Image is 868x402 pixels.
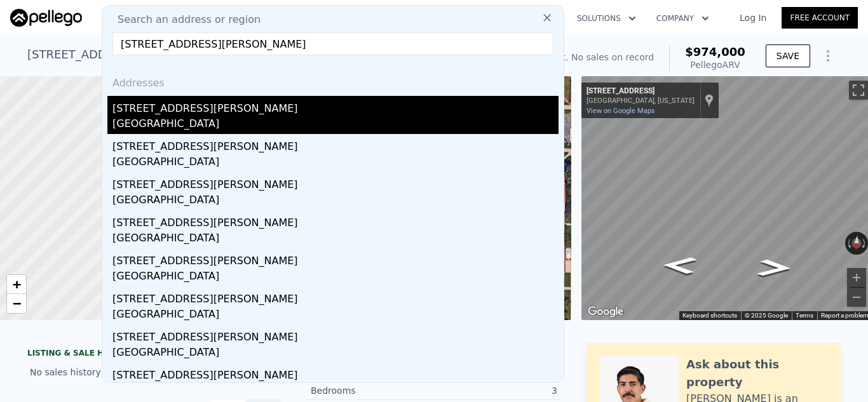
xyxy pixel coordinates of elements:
[27,348,281,361] div: LISTING & SALE HISTORY
[27,361,281,384] div: No sales history record for this property.
[112,363,559,383] div: [STREET_ADDRESS][PERSON_NAME]
[845,232,852,255] button: Rotate counterclockwise
[587,107,655,115] a: View on Google Maps
[815,43,841,69] button: Show Options
[434,384,557,397] div: 3
[107,65,559,96] div: Addresses
[112,172,559,192] div: [STREET_ADDRESS][PERSON_NAME]
[648,253,712,278] path: Go East, W 78th Pl
[766,44,810,67] button: SAVE
[311,384,434,397] div: Bedrooms
[796,312,813,319] a: Terms
[112,96,559,116] div: [STREET_ADDRESS][PERSON_NAME]
[685,45,745,58] span: $974,000
[861,232,868,255] button: Rotate clockwise
[851,231,862,255] button: Reset the view
[847,268,866,287] button: Zoom in
[682,311,737,320] button: Keyboard shortcuts
[685,58,745,71] div: Pellego ARV
[112,210,559,231] div: [STREET_ADDRESS][PERSON_NAME]
[107,12,261,27] span: Search an address or region
[686,356,828,391] div: Ask about this property
[112,269,559,286] div: [GEOGRAPHIC_DATA]
[27,46,332,64] div: [STREET_ADDRESS] , [GEOGRAPHIC_DATA] , CA 90043
[743,255,806,281] path: Go West, W 78th Pl
[745,312,788,319] span: © 2025 Google
[112,325,559,345] div: [STREET_ADDRESS][PERSON_NAME]
[849,81,868,100] button: Toggle fullscreen view
[112,231,559,248] div: [GEOGRAPHIC_DATA]
[7,294,26,313] a: Zoom out
[585,304,627,320] img: Google
[646,7,719,30] button: Company
[112,154,559,172] div: [GEOGRAPHIC_DATA]
[112,248,559,269] div: [STREET_ADDRESS][PERSON_NAME]
[112,192,559,210] div: [GEOGRAPHIC_DATA]
[10,9,82,27] img: Pellego
[724,11,782,24] a: Log In
[519,51,654,64] div: Off Market. No sales on record
[112,307,559,325] div: [GEOGRAPHIC_DATA]
[585,304,627,320] a: Open this area in Google Maps (opens a new window)
[587,97,695,105] div: [GEOGRAPHIC_DATA], [US_STATE]
[112,134,559,154] div: [STREET_ADDRESS][PERSON_NAME]
[112,32,553,55] input: Enter an address, city, region, neighborhood or zip code
[7,275,26,294] a: Zoom in
[567,7,646,30] button: Solutions
[782,7,858,29] a: Free Account
[112,286,559,307] div: [STREET_ADDRESS][PERSON_NAME]
[13,276,21,292] span: +
[705,93,714,107] a: Show location on map
[13,295,21,311] span: −
[847,288,866,307] button: Zoom out
[112,345,559,363] div: [GEOGRAPHIC_DATA]
[587,86,695,97] div: [STREET_ADDRESS]
[112,116,559,134] div: [GEOGRAPHIC_DATA]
